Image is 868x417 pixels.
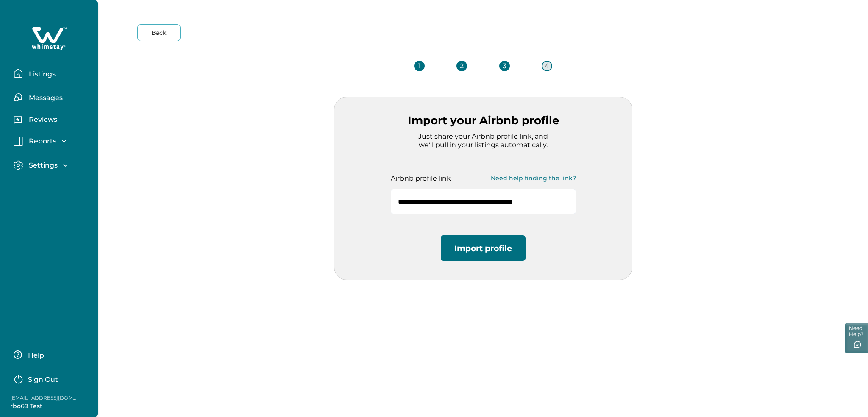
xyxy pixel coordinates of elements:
[26,161,58,170] p: Settings
[542,61,552,71] div: 4
[391,174,451,183] p: Airbnb profile link
[26,70,56,78] p: Listings
[10,394,78,402] p: [EMAIL_ADDRESS][DOMAIN_NAME]
[14,89,92,106] button: Messages
[14,370,89,387] button: Sign Out
[28,375,58,384] p: Sign Out
[414,61,425,71] div: 1
[10,402,78,411] p: rbo69 Test
[26,94,63,102] p: Messages
[137,24,181,41] button: Back
[456,61,467,71] div: 2
[334,114,632,127] p: Import your Airbnb profile
[14,112,92,129] button: Reviews
[25,351,44,360] p: Help
[412,132,555,149] p: Just share your Airbnb profile link, and we'll pull in your listings automatically.
[26,137,56,146] p: Reports
[26,115,57,124] p: Reviews
[14,65,92,82] button: Listings
[14,160,92,170] button: Settings
[499,61,510,71] div: 3
[14,346,89,363] button: Help
[14,137,92,146] button: Reports
[491,170,576,187] button: Need help finding the link?
[441,235,526,261] button: Import profile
